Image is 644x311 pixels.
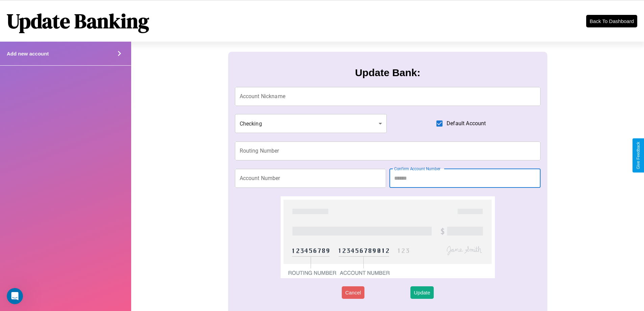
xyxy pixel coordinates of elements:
[410,286,433,299] button: Update
[7,288,23,304] iframe: Intercom live chat
[281,196,495,278] img: check
[394,166,440,172] label: Confirm Account Number
[7,7,149,35] h1: Update Banking
[636,142,641,169] div: Give Feedback
[447,119,486,128] span: Default Account
[7,51,49,57] h4: Add new account
[355,67,420,79] h3: Update Bank:
[342,286,364,299] button: Cancel
[586,15,637,27] button: Back To Dashboard
[235,114,387,133] div: Checking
